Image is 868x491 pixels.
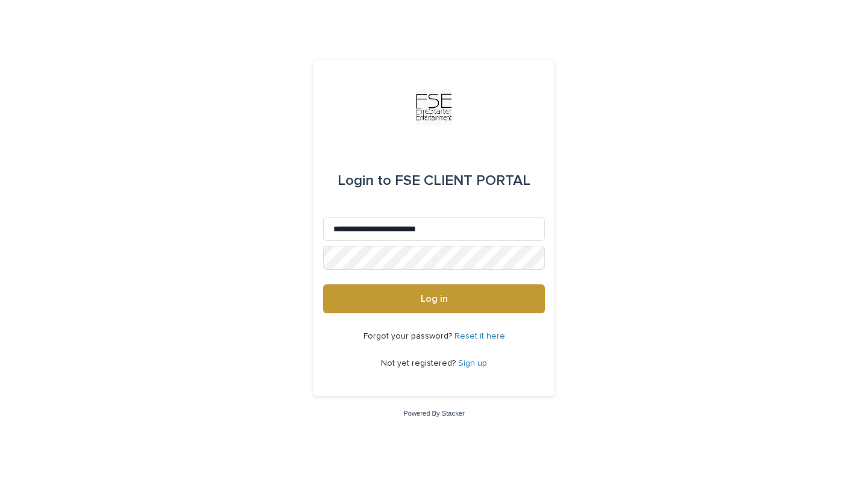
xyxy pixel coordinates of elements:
[403,410,464,417] a: Powered By Stacker
[454,332,505,340] a: Reset it here
[338,174,391,188] span: Login to
[323,284,545,313] button: Log in
[381,359,458,367] span: Not yet registered?
[416,89,452,125] img: Km9EesSdRbS9ajqhBzyo
[338,164,530,198] div: FSE CLIENT PORTAL
[363,332,454,340] span: Forgot your password?
[458,359,487,367] a: Sign up
[421,294,448,304] span: Log in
